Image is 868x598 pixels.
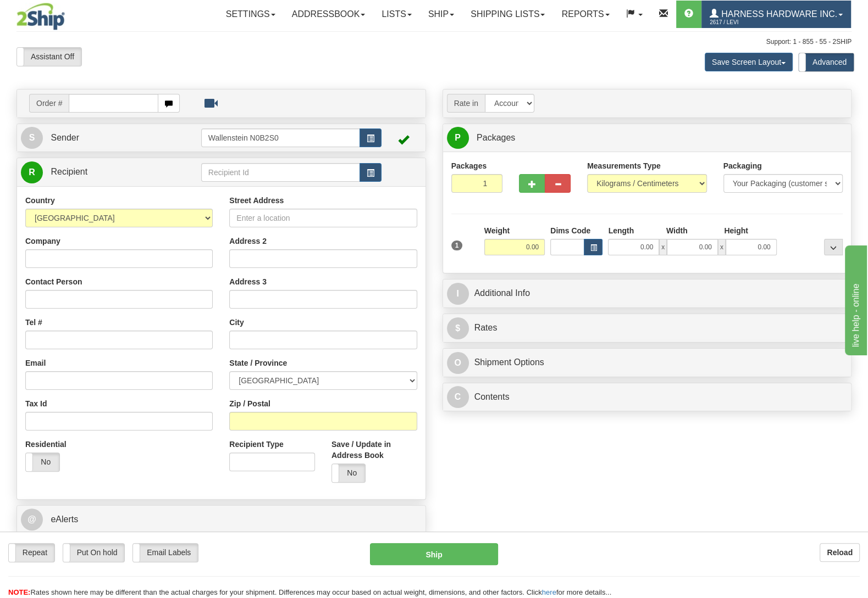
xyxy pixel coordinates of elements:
[718,9,837,19] span: Harness Hardware Inc.
[201,163,360,182] input: Recipient Id
[25,357,46,368] label: Email
[229,236,267,247] label: Address 2
[820,543,860,562] button: Reload
[332,464,366,482] label: No
[550,225,590,236] label: Dims Code
[447,352,469,374] span: O
[370,543,498,565] button: Ship
[16,3,65,30] img: logo2617.jpg
[229,317,244,328] label: City
[484,225,510,236] label: Weight
[420,1,462,28] a: Ship
[447,386,848,409] a: CContents
[724,225,748,236] label: Height
[701,1,851,28] a: Harness Hardware Inc. 2617 / Levi
[229,209,417,227] input: Enter a location
[799,53,854,71] label: Advanced
[447,94,485,113] span: Rate in
[229,276,267,287] label: Address 3
[218,1,284,28] a: Settings
[63,544,125,562] label: Put On hold
[201,128,360,147] input: Sender Id
[587,160,661,171] label: Measurements Type
[16,37,852,47] div: Support: 1 - 855 - 55 - 2SHIP
[608,225,634,236] label: Length
[284,1,374,28] a: Addressbook
[373,1,419,28] a: Lists
[21,161,43,183] span: R
[25,276,82,287] label: Contact Person
[51,515,78,524] span: eAlerts
[9,544,54,562] label: Repeat
[659,239,667,255] span: x
[710,17,792,28] span: 2617 / Levi
[447,282,848,305] a: IAdditional Info
[17,48,81,66] label: Assistant Off
[542,588,556,596] a: here
[331,439,417,461] label: Save / Update in Address Book
[447,317,848,339] a: $Rates
[553,1,617,28] a: Reports
[25,317,42,328] label: Tel #
[451,160,487,171] label: Packages
[8,588,30,596] span: NOTE:
[29,94,69,113] span: Order #
[25,398,47,409] label: Tax Id
[21,508,422,531] a: @ eAlerts
[827,548,853,557] b: Reload
[477,133,515,142] span: Packages
[451,241,463,250] span: 1
[447,386,469,408] span: C
[229,439,284,450] label: Recipient Type
[25,439,67,450] label: Residential
[447,283,469,305] span: I
[723,160,762,171] label: Packaging
[51,133,79,142] span: Sender
[229,195,284,206] label: Street Address
[447,127,469,149] span: P
[705,53,793,71] button: Save Screen Layout
[25,195,55,206] label: Country
[843,243,867,355] iframe: chat widget
[229,398,270,409] label: Zip / Postal
[462,1,553,28] a: Shipping lists
[447,351,848,374] a: OShipment Options
[25,236,60,247] label: Company
[21,127,201,149] a: S Sender
[718,239,726,255] span: x
[26,453,59,471] label: No
[21,161,181,183] a: R Recipient
[21,508,43,530] span: @
[51,167,87,176] span: Recipient
[229,357,287,368] label: State / Province
[447,127,848,149] a: P Packages
[447,317,469,339] span: $
[824,239,843,255] div: ...
[666,225,688,236] label: Width
[21,127,43,149] span: S
[8,7,102,20] div: live help - online
[133,544,198,562] label: Email Labels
